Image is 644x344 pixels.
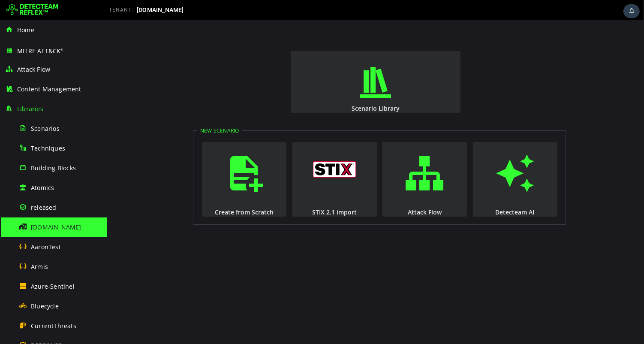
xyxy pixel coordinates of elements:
[31,164,76,172] span: Building Blocks
[31,184,54,192] span: Atomics
[206,142,249,158] img: logo_stix.svg
[31,203,57,211] span: released
[137,6,184,13] span: [DOMAIN_NAME]
[95,122,179,197] button: Create from Scratch
[31,263,48,271] span: Armis
[60,48,63,51] sup: ®
[31,322,76,330] span: CurrentThreats
[17,65,50,73] span: Attack Flow
[17,105,43,113] span: Libraries
[6,3,58,17] img: Detecteam logo
[274,188,361,196] div: Attack Flow
[184,188,271,196] div: STIX 2.1 import
[623,4,640,18] div: Task Notifications
[185,122,270,197] button: STIX 2.1 import
[31,302,59,310] span: Bluecycle
[31,144,65,152] span: Techniques
[17,85,81,93] span: Content Management
[31,282,75,290] span: Azure-Sentinel
[183,84,354,93] div: Scenario Library
[184,31,353,93] button: Scenario Library
[275,122,360,197] button: Attack Flow
[109,7,133,13] span: TENANT:
[31,223,81,231] span: [DOMAIN_NAME]
[94,188,180,196] div: Create from Scratch
[366,122,450,197] button: Detecteam AI
[31,243,61,251] span: AaronTest
[17,47,63,55] span: MITRE ATT&CK
[17,26,34,34] span: Home
[365,188,451,196] div: Detecteam AI
[90,107,135,115] legend: New Scenario
[31,124,60,133] span: Scenarios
